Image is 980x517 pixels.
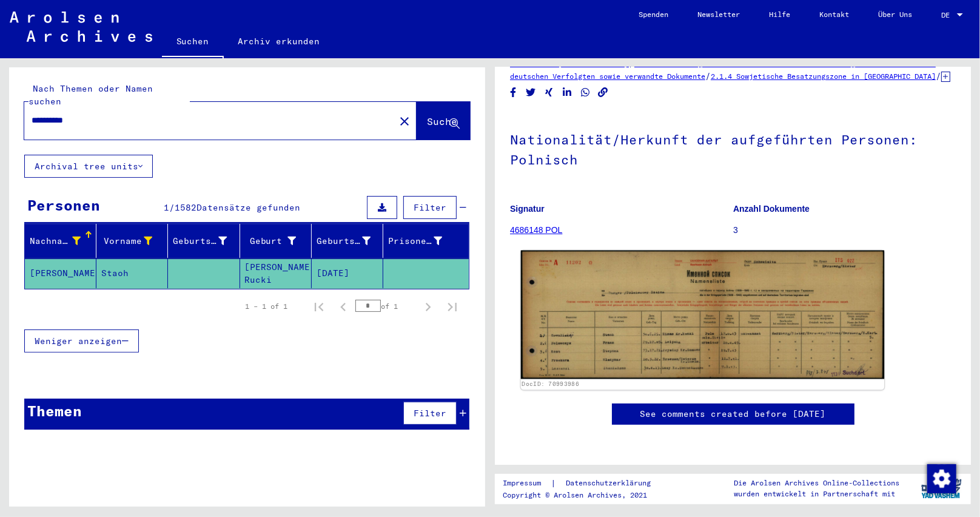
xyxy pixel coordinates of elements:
[597,85,609,100] button: Copy link
[397,114,412,129] mat-icon: close
[579,85,592,100] button: Share on WhatsApp
[383,224,469,258] mat-header-cell: Prisoner #
[522,380,579,388] a: DocID: 70993986
[440,294,465,319] button: Last page
[27,400,82,422] div: Themen
[927,464,956,493] div: Zustimmung ändern
[245,231,311,251] div: Geburt‏
[331,294,355,319] button: Previous page
[561,85,574,100] button: Share on LinkedIn
[245,235,296,248] div: Geburt‏
[101,231,167,251] div: Vorname
[556,477,665,490] a: Datenschutzerklärung
[711,72,936,81] a: 2.1.4 Sowjetische Besatzungszone in [GEOGRAPHIC_DATA]
[927,464,956,493] img: Zustimmung ändern
[543,85,555,100] button: Share on Xing
[416,294,440,319] button: Next page
[392,109,417,133] button: Clear
[317,231,386,251] div: Geburtsdatum
[312,224,383,258] mat-header-cell: Geburtsdatum
[640,408,826,421] a: See comments created before [DATE]
[355,300,416,312] div: of 1
[525,85,537,100] button: Share on Twitter
[245,301,287,312] div: 1 – 1 of 1
[162,27,224,58] a: Suchen
[101,235,152,248] div: Vorname
[173,235,227,248] div: Geburtsname
[510,225,562,235] a: 4686148 POL
[427,115,457,127] span: Suche
[388,235,442,248] div: Prisoner #
[414,202,446,213] span: Filter
[510,112,956,185] h1: Nationalität/Herkunft der aufgeführten Personen: Polnisch
[10,12,152,42] img: Arolsen_neg.svg
[168,224,240,258] mat-header-cell: Geburtsname
[936,70,941,81] span: /
[27,194,100,216] div: Personen
[312,258,383,288] mat-cell: [DATE]
[224,27,335,56] a: Archiv erkunden
[29,83,153,107] mat-label: Nach Themen oder Namen suchen
[173,231,242,251] div: Geburtsname
[507,85,520,100] button: Share on Facebook
[510,204,545,214] b: Signatur
[240,258,312,288] mat-cell: [PERSON_NAME]. Rucki
[403,196,457,219] button: Filter
[388,231,457,251] div: Prisoner #
[705,70,711,81] span: /
[734,478,899,488] p: Die Arolsen Archives Online-Collections
[24,155,153,178] button: Archival tree units
[521,251,885,379] img: 001.jpg
[317,235,371,248] div: Geburtsdatum
[96,258,168,288] mat-cell: Staoh
[169,202,175,213] span: /
[175,202,196,213] span: 1582
[733,224,956,237] p: 3
[417,102,470,140] button: Suche
[414,408,446,419] span: Filter
[503,477,551,490] a: Impressum
[35,336,122,346] span: Weniger anzeigen
[503,477,665,490] div: |
[919,473,964,504] img: yv_logo.png
[30,235,81,248] div: Nachname
[503,490,665,501] p: Copyright © Arolsen Archives, 2021
[733,204,810,214] b: Anzahl Dokumente
[307,294,331,319] button: First page
[96,224,168,258] mat-header-cell: Vorname
[196,202,300,213] span: Datensätze gefunden
[941,11,955,19] span: DE
[30,231,96,251] div: Nachname
[24,329,139,353] button: Weniger anzeigen
[25,258,96,288] mat-cell: [PERSON_NAME]
[403,402,457,425] button: Filter
[25,224,96,258] mat-header-cell: Nachname
[734,488,899,499] p: wurden entwickelt in Partnerschaft mit
[240,224,312,258] mat-header-cell: Geburt‏
[164,202,169,213] span: 1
